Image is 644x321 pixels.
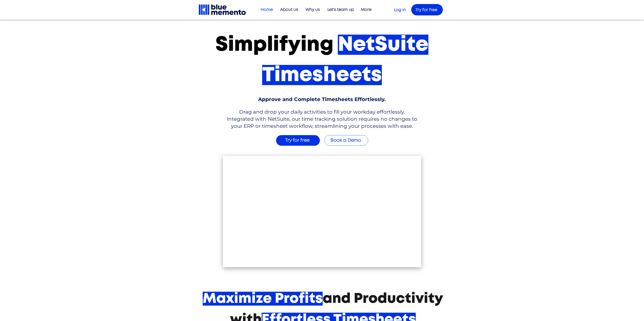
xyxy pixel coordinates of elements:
[198,4,246,16] img: Blue Memento black logo
[276,135,320,146] a: Try for free
[258,6,275,14] p: Home
[416,8,437,12] span: Try for free
[301,6,322,14] a: Why us
[256,6,275,14] a: Home
[324,135,368,146] a: Book a Demo
[227,109,417,129] span: Drag and drop your daily activities to fill your workday effortlessly. Integrated with NetSuite, ...
[258,96,386,102] span: Approve and Complete Timesheets Effortlessly.
[322,6,357,14] a: Let's team up
[303,6,322,14] p: Why us
[358,6,374,14] p: More
[203,292,323,306] span: Maximize Profits
[330,138,361,143] span: Book a Demo
[215,35,334,55] span: Simplifying
[262,35,429,85] span: NetSuite Timesheets
[275,6,301,14] a: About us
[325,6,357,14] p: Let's team up
[256,6,374,14] nav: Site
[278,6,301,14] p: About us
[394,8,406,12] a: Log in
[411,4,443,15] a: Try for free
[285,138,309,143] span: Try for free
